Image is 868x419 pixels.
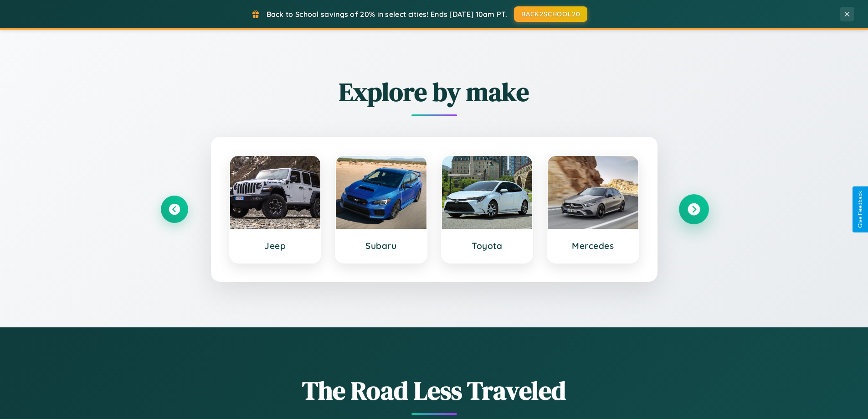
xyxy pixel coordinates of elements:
[267,10,507,19] span: Back to School savings of 20% in select cities! Ends [DATE] 10am PT.
[239,240,312,251] h3: Jeep
[857,191,863,228] div: Give Feedback
[161,74,708,109] h2: Explore by make
[514,6,587,22] button: BACK2SCHOOL20
[557,240,629,251] h3: Mercedes
[161,373,708,408] h1: The Road Less Traveled
[345,240,417,251] h3: Subaru
[451,240,524,251] h3: Toyota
